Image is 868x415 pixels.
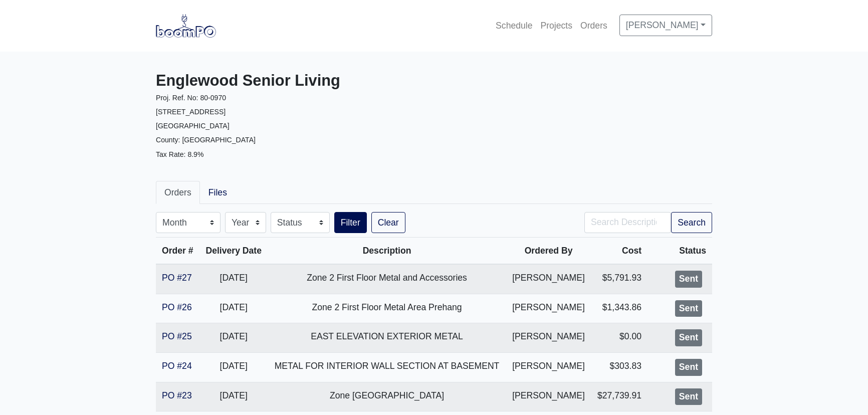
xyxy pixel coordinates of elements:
td: Zone 2 First Floor Metal and Accessories [268,264,506,294]
td: [PERSON_NAME] [506,294,591,323]
td: EAST ELEVATION EXTERIOR METAL [268,323,506,353]
td: [DATE] [199,382,268,411]
a: Files [200,181,236,204]
a: Projects [536,15,576,37]
button: Search [671,212,712,233]
td: [PERSON_NAME] [506,382,591,411]
small: [GEOGRAPHIC_DATA] [156,122,230,130]
small: Proj. Ref. No: 80-0970 [156,94,226,102]
a: PO #25 [162,331,192,341]
td: $1,343.86 [591,294,647,323]
td: [PERSON_NAME] [506,264,591,294]
a: PO #24 [162,361,192,371]
img: boomPO [156,14,216,37]
a: Orders [576,15,611,37]
td: [DATE] [199,323,268,353]
td: METAL FOR INTERIOR WALL SECTION AT BASEMENT [268,352,506,382]
div: Sent [675,388,702,405]
td: [DATE] [199,264,268,294]
small: Tax Rate: 8.9% [156,150,203,158]
th: Cost [591,238,647,265]
small: County: [GEOGRAPHIC_DATA] [156,136,256,144]
a: Orders [156,181,200,204]
div: Sent [675,359,702,376]
td: [PERSON_NAME] [506,323,591,353]
a: [PERSON_NAME] [619,15,712,36]
th: Delivery Date [199,238,268,265]
small: [STREET_ADDRESS] [156,108,226,116]
td: [PERSON_NAME] [506,352,591,382]
td: Zone [GEOGRAPHIC_DATA] [268,382,506,411]
th: Description [268,238,506,265]
td: [DATE] [199,352,268,382]
td: Zone 2 First Floor Metal Area Prehang [268,294,506,323]
input: Search [584,212,671,233]
td: $0.00 [591,323,647,353]
a: PO #26 [162,302,192,312]
a: Clear [371,212,405,233]
h3: Englewood Senior Living [156,72,426,90]
div: Sent [675,271,702,288]
th: Order # [156,238,199,265]
button: Filter [334,212,367,233]
div: Sent [675,300,702,317]
th: Status [647,238,712,265]
td: $303.83 [591,352,647,382]
th: Ordered By [506,238,591,265]
a: Schedule [492,15,536,37]
td: [DATE] [199,294,268,323]
div: Sent [675,329,702,346]
a: PO #27 [162,273,192,283]
td: $5,791.93 [591,264,647,294]
td: $27,739.91 [591,382,647,411]
a: PO #23 [162,390,192,400]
